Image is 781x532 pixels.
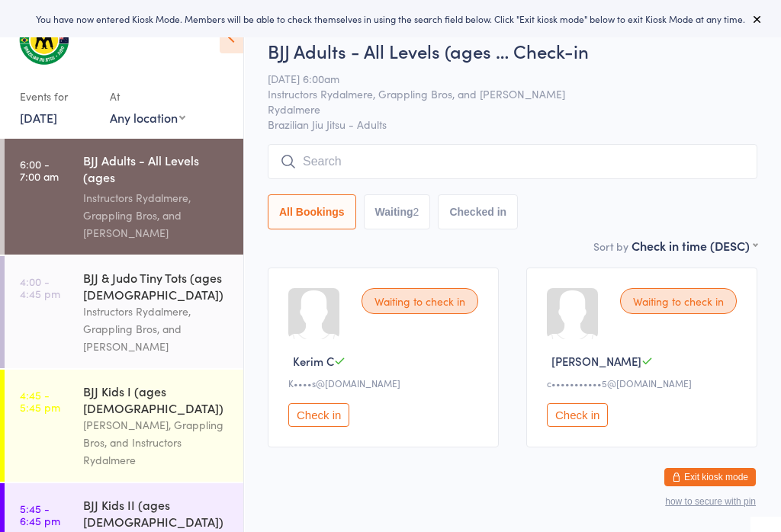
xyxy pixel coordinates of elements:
button: Check in [547,403,608,427]
span: Rydalmere [268,101,734,117]
time: 5:45 - 6:45 pm [20,502,60,527]
time: 6:00 - 7:00 am [20,158,59,182]
div: BJJ Adults - All Levels (ages [DEMOGRAPHIC_DATA]+) [83,152,230,189]
button: Waiting2 [364,194,431,229]
div: [PERSON_NAME], Grappling Bros, and Instructors Rydalmere [83,416,230,469]
button: Exit kiosk mode [664,468,756,486]
button: Check in [288,403,349,427]
a: 6:00 -7:00 amBJJ Adults - All Levels (ages [DEMOGRAPHIC_DATA]+)Instructors Rydalmere, Grappling B... [5,139,243,255]
div: Instructors Rydalmere, Grappling Bros, and [PERSON_NAME] [83,189,230,242]
button: Checked in [438,194,518,229]
button: how to secure with pin [665,496,756,507]
time: 4:00 - 4:45 pm [20,275,60,300]
span: Kerim C [293,353,334,369]
button: All Bookings [268,194,356,229]
a: 4:45 -5:45 pmBJJ Kids I (ages [DEMOGRAPHIC_DATA])[PERSON_NAME], Grappling Bros, and Instructors R... [5,370,243,482]
span: Brazilian Jiu Jitsu - Adults [268,117,757,132]
div: K••••s@[DOMAIN_NAME] [288,377,483,389]
div: BJJ & Judo Tiny Tots (ages [DEMOGRAPHIC_DATA]) [83,269,230,303]
span: [DATE] 6:00am [268,71,734,86]
div: Waiting to check in [362,288,478,314]
img: Grappling Bros Rydalmere [15,11,72,69]
span: [PERSON_NAME] [551,353,641,369]
span: Instructors Rydalmere, Grappling Bros, and [PERSON_NAME] [268,86,734,101]
div: c•••••••••••5@[DOMAIN_NAME] [547,377,741,389]
div: At [110,84,185,109]
h2: BJJ Adults - All Levels (ages … Check-in [268,38,757,63]
input: Search [268,144,757,179]
div: BJJ Kids II (ages [DEMOGRAPHIC_DATA]) [83,496,230,530]
div: Waiting to check in [620,288,737,314]
div: BJJ Kids I (ages [DEMOGRAPHIC_DATA]) [83,383,230,416]
div: Instructors Rydalmere, Grappling Bros, and [PERSON_NAME] [83,303,230,355]
div: You have now entered Kiosk Mode. Members will be able to check themselves in using the search fie... [24,12,757,25]
a: 4:00 -4:45 pmBJJ & Judo Tiny Tots (ages [DEMOGRAPHIC_DATA])Instructors Rydalmere, Grappling Bros,... [5,256,243,368]
a: [DATE] [20,109,57,126]
time: 4:45 - 5:45 pm [20,389,60,413]
div: Events for [20,84,95,109]
label: Sort by [593,239,628,254]
div: Any location [110,109,185,126]
div: Check in time (DESC) [632,237,757,254]
div: 2 [413,206,419,218]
